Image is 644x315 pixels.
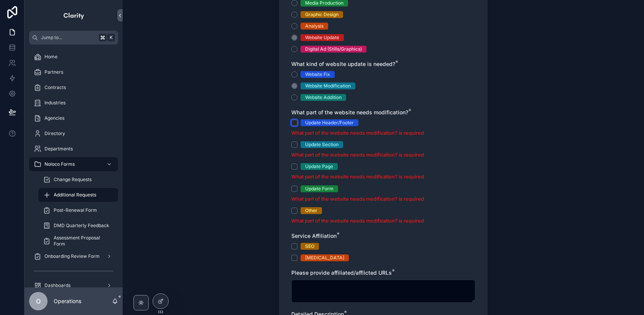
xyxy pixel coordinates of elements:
[25,45,123,287] div: scrollable content
[44,54,58,60] span: Home
[305,82,351,89] div: Website Modification
[41,35,96,41] span: Jump to...
[54,176,92,183] span: Change Requests
[54,297,81,305] p: Operations
[36,297,41,306] span: O
[44,115,64,121] span: Agencies
[291,61,395,67] span: What kind of website update is needed?
[38,188,118,202] a: Additional Requests
[305,185,333,192] div: Update Form
[305,23,324,30] div: Analysis
[29,50,118,64] a: Home
[108,35,114,41] span: K
[44,282,71,289] span: Dashboards
[305,71,330,78] div: Website Fix
[291,233,337,239] span: Service Affiliation
[291,151,475,158] p: What part of the website needs modification? is required
[305,46,362,53] div: Digital Ad (Stills/Graphics)
[44,253,100,259] span: Onboarding Review Form
[54,207,97,213] span: Post-Renewal Form
[44,146,73,152] span: Departments
[291,129,475,137] p: What part of the website needs modification? is required
[305,254,344,261] div: [MEDICAL_DATA]
[29,111,118,125] a: Agencies
[29,81,118,94] a: Contracts
[38,234,118,248] a: Assessment Proposal Form
[291,195,475,203] p: What part of the website needs modification? is required
[44,100,66,106] span: Industries
[305,141,338,148] div: Update Section
[291,109,408,115] span: What part of the website needs modification?
[29,96,118,110] a: Industries
[305,207,317,214] div: Other
[38,219,118,233] a: DMD Quarterly Feedback
[305,243,314,250] div: SEO
[44,69,63,75] span: Partners
[305,11,338,18] div: Graphic Design
[54,235,110,247] span: Assessment Proposal Form
[29,127,118,140] a: Directory
[44,161,75,167] span: Noloco Forms
[29,31,118,45] button: Jump to...K
[54,223,109,229] span: DMD Quarterly Feedback
[305,34,339,41] div: Website Update
[29,249,118,263] a: Onboarding Review Form
[291,269,392,276] span: Please provide affiliated/afflicted URLs
[305,119,354,126] div: Update Header/Footer
[29,142,118,156] a: Departments
[291,217,475,224] p: What part of the website needs modification? is required
[29,157,118,171] a: Noloco Forms
[305,163,333,170] div: Update Page
[305,94,342,101] div: Website Addition
[44,130,65,137] span: Directory
[291,173,475,180] p: What part of the website needs modification? is required
[44,84,66,91] span: Contracts
[54,192,96,198] span: Additional Requests
[63,9,85,21] img: App logo
[29,279,118,292] a: Dashboards
[38,203,118,217] a: Post-Renewal Form
[38,173,118,186] a: Change Requests
[29,65,118,79] a: Partners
